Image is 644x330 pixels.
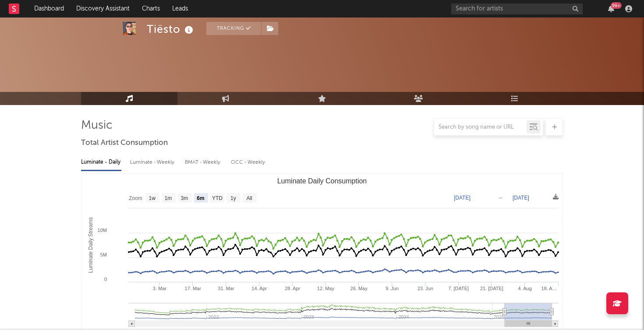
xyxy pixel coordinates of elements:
text: YTD [212,195,223,201]
text: 12. May [317,286,335,291]
text: 21. [DATE] [480,286,503,291]
input: Search by song name or URL [434,124,527,131]
text: 5M [100,252,107,257]
text: 1y [230,195,236,201]
text: 0 [104,277,107,282]
text: 3m [181,195,188,201]
text: 7. [DATE] [448,286,469,291]
text: [DATE] [513,195,529,201]
div: BMAT - Weekly [185,155,222,170]
span: Total Artist Consumption [81,138,168,148]
text: 18. A… [541,286,557,291]
text: 23. Jun [418,286,433,291]
text: 31. Mar [218,286,234,291]
text: 1w [149,195,156,201]
text: 28. Apr [285,286,300,291]
div: Luminate - Daily [81,155,121,170]
button: Tracking [206,22,261,35]
text: All [246,195,252,201]
text: Luminate Daily Consumption [277,177,367,185]
div: 99 + [611,2,622,9]
text: 26. May [350,286,368,291]
text: 6m [197,195,204,201]
text: → [498,195,503,201]
text: Luminate Daily Streams [88,217,94,273]
text: 4. Aug [518,286,532,291]
div: Luminate - Weekly [130,155,176,170]
text: 10M [98,228,107,233]
text: 1m [165,195,172,201]
input: Search for artists [451,4,583,14]
text: [DATE] [454,195,471,201]
text: Zoom [129,195,142,201]
text: 3. Mar [153,286,167,291]
button: 99+ [608,5,614,12]
text: 9. Jun [386,286,399,291]
text: 17. Mar [185,286,202,291]
div: Tiësto [147,22,195,36]
text: 14. Apr [251,286,267,291]
div: OCC - Weekly [231,155,266,170]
